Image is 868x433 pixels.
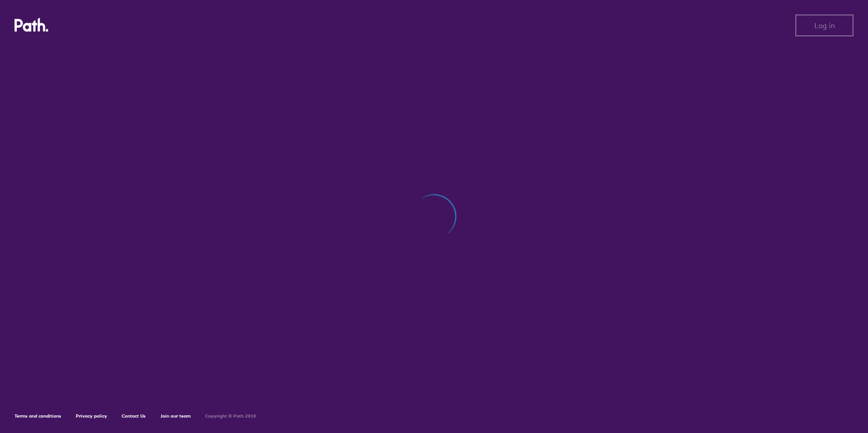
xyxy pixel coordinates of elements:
[122,413,146,419] a: Contact Us
[15,413,61,419] a: Terms and conditions
[76,413,107,419] a: Privacy policy
[795,15,853,36] button: Log in
[205,413,256,419] h6: Copyright © Path 2018
[160,413,191,419] a: Join our team
[814,21,835,30] span: Log in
